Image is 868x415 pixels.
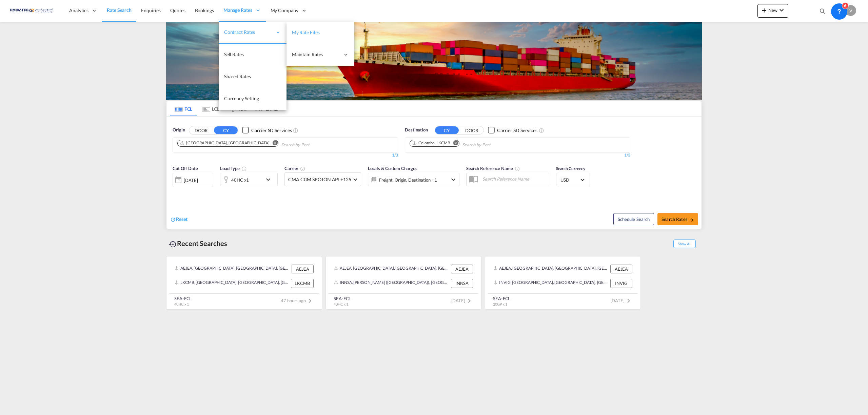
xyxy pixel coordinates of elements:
div: 1/3 [405,152,630,158]
div: LKCMB, Colombo, Sri Lanka, Indian Subcontinent, Asia Pacific [175,279,289,288]
span: [DATE] [451,298,473,303]
md-datepicker: Select [173,186,178,195]
span: Analytics [69,7,88,14]
md-icon: icon-chevron-right [465,297,473,305]
div: icon-refreshReset [170,216,188,223]
md-icon: Unchecked: Search for CY (Container Yard) services for all selected carriers.Checked : Search for... [539,128,544,133]
div: Press delete to remove this chip. [412,140,452,146]
button: Note: By default Schedule search will only considerorigin ports, destination ports and cut off da... [613,213,654,225]
div: [DATE] [173,173,213,187]
span: Sell Rates [224,51,244,57]
md-icon: icon-airplane [229,105,237,110]
span: Carrier [284,166,305,171]
span: Contract Rates [224,29,272,36]
md-chips-wrap: Chips container. Use arrow keys to select chips. [409,138,529,150]
div: AEJEA, Jebel Ali, United Arab Emirates, Middle East, Middle East [493,265,609,273]
div: 1/3 [173,152,398,158]
md-icon: Unchecked: Search for CY (Container Yard) services for all selected carriers.Checked : Search for... [293,128,298,133]
span: New [760,7,786,13]
recent-search-card: AEJEA, [GEOGRAPHIC_DATA], [GEOGRAPHIC_DATA], [GEOGRAPHIC_DATA], [GEOGRAPHIC_DATA] AEJEALKCMB, [GE... [166,256,322,310]
div: Jebel Ali, AEJEA [180,140,269,146]
span: Reset [176,216,188,222]
md-select: Select Currency: $ USDUnited States Dollar [560,175,586,185]
span: Cut Off Date [173,166,198,171]
span: My Rate Files [292,29,320,35]
div: V [845,5,856,16]
div: Carrier SD Services [251,127,292,134]
span: Maintain Rates [292,51,340,58]
div: 40HC x1 [231,175,249,185]
span: Search Rates [662,216,694,222]
span: Enquiries [141,7,161,13]
div: Carrier SD Services [497,127,537,134]
span: 47 hours ago [281,298,314,303]
button: DOOR [189,126,213,134]
span: Show All [673,240,696,248]
span: 40HC x 1 [174,302,189,306]
md-icon: icon-refresh [170,216,176,223]
md-icon: icon-magnify [819,7,826,15]
div: Freight Origin Destination Factory Stuffingicon-chevron-down [368,173,459,186]
span: Rate Search [107,7,132,13]
recent-search-card: AEJEA, [GEOGRAPHIC_DATA], [GEOGRAPHIC_DATA], [GEOGRAPHIC_DATA], [GEOGRAPHIC_DATA] AEJEAINVIG, [GE... [485,256,641,310]
md-icon: icon-chevron-down [264,175,276,184]
a: My Rate Files [287,22,354,44]
md-icon: icon-backup-restore [169,240,177,248]
div: INNSA, Jawaharlal Nehru (Nhava Sheva), India, Indian Subcontinent, Asia Pacific [334,279,449,288]
span: Manage Rates [223,7,252,14]
div: Freight Origin Destination Factory Stuffing [379,175,437,185]
button: Remove [268,140,278,147]
button: icon-plus 400-fgNewicon-chevron-down [757,4,788,18]
md-icon: icon-information-outline [241,166,247,171]
span: 20GP x 1 [493,302,507,306]
span: Locals & Custom Charges [368,166,417,171]
span: Search Currency [556,166,586,171]
div: Press delete to remove this chip. [180,140,271,146]
div: 40HC x1icon-chevron-down [220,173,278,186]
button: CY [214,126,238,134]
div: SEA-FCL [334,295,351,302]
span: Bookings [195,7,214,13]
input: Chips input. [281,140,346,150]
span: Destination [405,127,428,133]
md-icon: icon-chevron-right [306,297,314,305]
span: 40HC x 1 [334,302,348,306]
div: SEA-FCL [174,295,192,302]
div: Help [830,5,845,17]
md-checkbox: Checkbox No Ink [488,127,537,134]
img: c67187802a5a11ec94275b5db69a26e6.png [10,3,56,18]
div: SEA-FCL [493,295,510,302]
md-tab-item: FCL [170,101,197,116]
md-icon: icon-chevron-right [625,297,633,305]
a: Sell Rates [219,44,287,66]
md-icon: The selected Trucker/Carrierwill be displayed in the rate results If the rates are from another f... [300,166,305,171]
md-checkbox: Checkbox No Ink [242,127,292,134]
div: AEJEA [451,265,473,273]
md-chips-wrap: Chips container. Use arrow keys to select chips. [176,138,348,150]
button: CY [435,126,459,134]
div: [DATE] [184,177,198,183]
md-icon: icon-chevron-down [449,175,457,184]
div: AEJEA [610,265,632,273]
div: Colombo, LKCMB [412,140,450,146]
span: [DATE] [611,298,633,303]
div: LKCMB [291,279,314,288]
a: Currency Setting [219,88,287,110]
md-icon: icon-plus 400-fg [760,6,768,14]
span: Shared Rates [224,74,251,79]
md-icon: Your search will be saved by the below given name [515,166,520,171]
div: INNSA [451,279,473,288]
span: Currency Setting [224,96,259,101]
span: My Company [271,7,298,14]
span: CMA CGM SPOTON API +125 [288,176,351,183]
img: LCL+%26+FCL+BACKGROUND.png [166,22,702,100]
md-icon: icon-chevron-down [777,6,786,14]
input: Search Reference Name [479,174,549,184]
input: Chips input. [462,140,527,150]
button: Remove [449,140,459,147]
md-tab-item: LCL [197,101,224,116]
div: OriginDOOR CY Checkbox No InkUnchecked: Search for CY (Container Yard) services for all selected ... [166,117,702,229]
span: Search Reference Name [466,166,520,171]
button: Search Ratesicon-arrow-right [657,213,698,225]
